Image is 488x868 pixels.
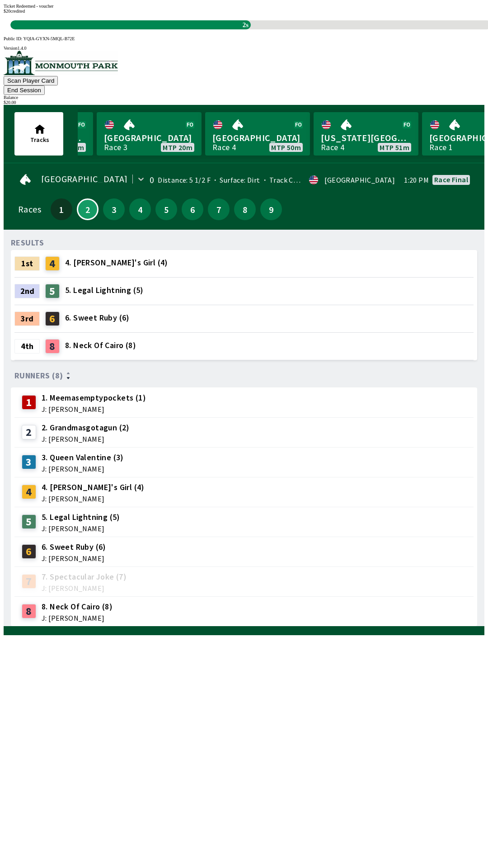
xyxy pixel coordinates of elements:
span: 2. Grandmasgotagun (2) [42,422,130,434]
span: J: [PERSON_NAME] [42,435,130,443]
a: [GEOGRAPHIC_DATA]Race 4MTP 50m [205,112,310,156]
span: J: [PERSON_NAME] [42,525,120,532]
div: 2nd [14,284,40,298]
span: 4. [PERSON_NAME]'s Girl (4) [65,257,168,269]
span: [GEOGRAPHIC_DATA] [212,132,303,144]
div: Version 1.4.0 [4,46,484,51]
div: Runners (8) [14,371,474,380]
button: Tracks [14,112,63,156]
div: RESULTS [11,239,44,246]
div: 6 [22,544,36,559]
div: 4 [22,485,36,499]
button: 8 [234,198,256,220]
div: 2 [22,425,36,439]
button: Scan Player Card [4,76,58,85]
div: Race 3 [104,144,127,151]
div: Balance [4,95,484,100]
button: 1 [51,198,72,220]
span: [GEOGRAPHIC_DATA] [41,175,128,183]
div: 1st [14,256,40,271]
div: Ticket Redeemed - voucher [4,4,484,9]
span: 5. Legal Lightning (5) [65,284,144,296]
span: Surface: Dirt [211,175,260,184]
span: 6. Sweet Ruby (6) [65,312,130,324]
span: $ 20 credited [4,9,25,14]
span: Tracks [30,136,49,144]
span: 8 [236,206,253,212]
span: 9 [263,206,280,212]
div: 5 [45,284,60,298]
div: 8 [45,339,60,354]
div: 4 [45,256,60,271]
div: 7 [22,574,36,589]
div: Race 1 [429,144,453,151]
span: 6 [184,206,201,212]
button: 9 [260,198,282,220]
a: [GEOGRAPHIC_DATA]Race 3MTP 20m [97,112,202,156]
span: 8. Neck Of Cairo (8) [42,601,113,613]
img: venue logo [4,51,118,75]
span: MTP 50m [271,144,301,151]
div: 4th [14,339,40,354]
span: Distance: 5 1/2 F [158,175,211,184]
span: 8. Neck Of Cairo (8) [65,340,136,351]
a: [US_STATE][GEOGRAPHIC_DATA]Race 4MTP 51m [314,112,418,156]
span: 5. Legal Lightning (5) [42,511,120,523]
button: 6 [182,198,203,220]
span: J: [PERSON_NAME] [42,614,113,622]
span: Track Condition: Firm [260,175,340,184]
div: 6 [45,311,60,326]
div: Race final [434,176,468,183]
span: 1. Meemasemptypockets (1) [42,392,146,404]
span: 1:20 PM [404,176,429,184]
button: 2 [77,198,99,220]
button: 3 [103,198,125,220]
span: 7 [210,206,227,212]
span: 4. [PERSON_NAME]'s Girl (4) [42,481,145,493]
span: Runners (8) [14,372,63,379]
div: Race 4 [212,144,236,151]
button: 5 [155,198,177,220]
button: 4 [129,198,151,220]
span: J: [PERSON_NAME] [42,555,106,562]
span: J: [PERSON_NAME] [42,585,127,592]
span: MTP 51m [380,144,409,151]
div: 5 [22,514,36,529]
div: 0 [150,176,154,184]
span: [GEOGRAPHIC_DATA] [104,132,194,144]
div: 3rd [14,311,40,326]
span: YQIA-GYXN-5MQL-B72E [23,36,75,41]
span: 3 [105,206,122,212]
span: [US_STATE][GEOGRAPHIC_DATA] [321,132,411,144]
div: Races [18,206,41,213]
button: 7 [208,198,230,220]
span: J: [PERSON_NAME] [42,465,124,472]
div: [GEOGRAPHIC_DATA] [324,176,395,184]
button: End Session [4,85,45,95]
div: Public ID: [4,36,484,41]
div: $ 20.00 [4,100,484,105]
div: Race 4 [321,144,344,151]
span: 2s [240,19,251,31]
span: 3. Queen Valentine (3) [42,452,124,463]
span: MTP 20m [163,144,192,151]
span: 6. Sweet Ruby (6) [42,541,106,553]
span: J: [PERSON_NAME] [42,495,145,502]
div: 1 [22,395,36,410]
span: 2 [80,207,95,212]
span: J: [PERSON_NAME] [42,406,146,413]
div: 8 [22,604,36,618]
span: 7. Spectacular Joke (7) [42,571,127,583]
span: 4 [131,206,149,212]
span: 1 [53,206,70,212]
div: 3 [22,455,36,469]
span: 5 [158,206,175,212]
